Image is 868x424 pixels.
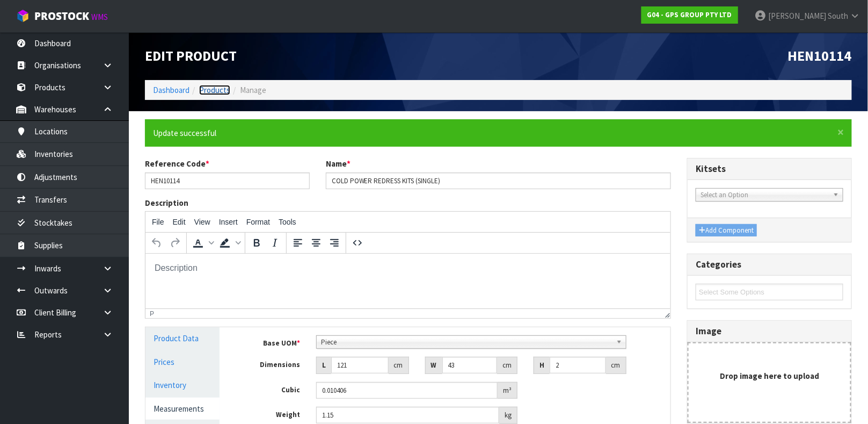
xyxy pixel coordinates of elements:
[16,9,30,23] img: cube-alt.png
[236,407,308,420] label: Weight
[236,357,308,370] label: Dimensions
[768,11,826,21] span: [PERSON_NAME]
[279,218,296,226] span: Tools
[91,12,108,22] small: WMS
[145,197,188,209] label: Description
[216,234,243,252] div: Background color
[145,173,310,189] input: Reference Code
[316,382,498,399] input: Cubic
[641,6,738,24] a: G04 - GPS GROUP PTY LTD
[498,382,517,399] div: m³
[307,234,325,252] button: Align center
[152,218,164,226] span: File
[720,371,819,381] strong: Drop image here to upload
[236,382,308,396] label: Cubic
[145,158,209,169] label: Reference Code
[696,326,843,336] h3: Image
[647,10,732,19] strong: G04 - GPS GROUP PTY LTD
[166,234,184,252] button: Redo
[322,361,326,370] strong: L
[326,173,672,189] input: Name
[431,361,437,370] strong: W
[331,357,389,373] input: Length
[696,224,757,237] button: Add Component
[236,335,308,349] label: Base UOM
[145,327,220,349] a: Product Data
[153,85,189,95] a: Dashboard
[828,11,848,21] span: South
[606,357,626,374] div: cm
[145,398,220,420] a: Measurements
[389,357,409,374] div: cm
[701,189,829,202] span: Select an Option
[153,128,216,138] span: Update successful
[219,218,238,226] span: Insert
[321,336,612,349] span: Piece
[316,407,499,423] input: Weight
[150,310,154,318] div: p
[266,234,284,252] button: Italic
[34,9,89,23] span: ProStock
[497,357,517,374] div: cm
[550,357,606,373] input: Height
[499,407,517,424] div: kg
[289,234,307,252] button: Align left
[173,218,186,226] span: Edit
[788,47,852,64] span: HEN10114
[325,234,344,252] button: Align right
[145,351,220,373] a: Prices
[145,374,220,396] a: Inventory
[662,309,671,318] div: Resize
[194,218,210,226] span: View
[348,234,367,252] button: Source code
[240,85,266,95] span: Manage
[199,85,230,95] a: Products
[838,125,844,140] span: ×
[145,254,670,308] iframe: Rich Text Area. Press ALT-0 for help.
[145,47,237,64] span: Edit Product
[247,234,266,252] button: Bold
[326,158,351,169] label: Name
[246,218,270,226] span: Format
[696,164,843,174] h3: Kitsets
[442,357,498,373] input: Width
[539,361,544,370] strong: H
[148,234,166,252] button: Undo
[189,234,216,252] div: Text color
[696,260,843,270] h3: Categories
